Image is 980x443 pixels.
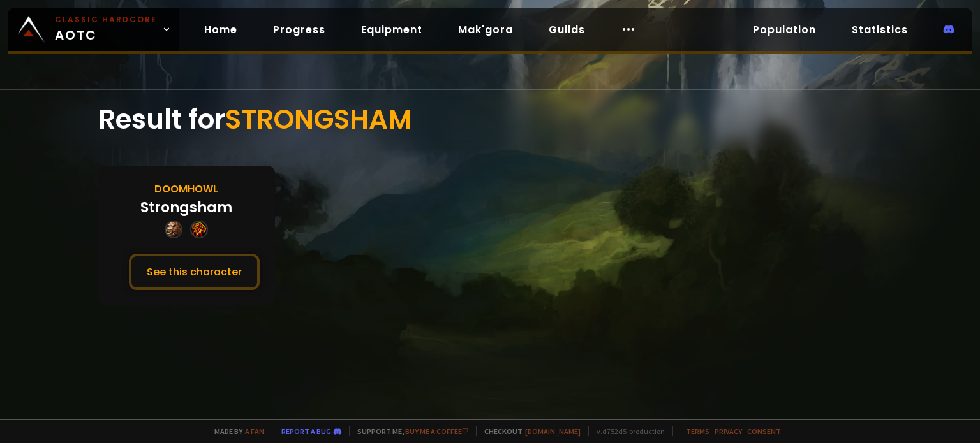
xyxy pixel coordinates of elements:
[225,101,412,138] span: STRONGSHAM
[538,17,595,43] a: Guilds
[351,17,433,43] a: Equipment
[743,17,826,43] a: Population
[55,14,157,25] small: Classic Hardcore
[448,17,523,43] a: Mak'gora
[245,426,264,436] a: a fan
[281,426,331,436] a: Report a bug
[588,426,665,436] span: v. d752d5 - production
[207,426,264,436] span: Made by
[129,254,260,290] button: See this character
[98,90,882,150] div: Result for
[747,426,781,436] a: Consent
[715,426,742,436] a: Privacy
[140,197,232,218] div: Strongsham
[842,17,918,43] a: Statistics
[405,426,468,436] a: Buy me a coffee
[686,426,709,436] a: Terms
[55,14,157,45] span: AOTC
[194,17,248,43] a: Home
[263,17,336,43] a: Progress
[525,426,581,436] a: [DOMAIN_NAME]
[8,8,179,51] a: Classic HardcoreAOTC
[476,426,581,436] span: Checkout
[349,426,468,436] span: Support me,
[154,181,218,197] div: Doomhowl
